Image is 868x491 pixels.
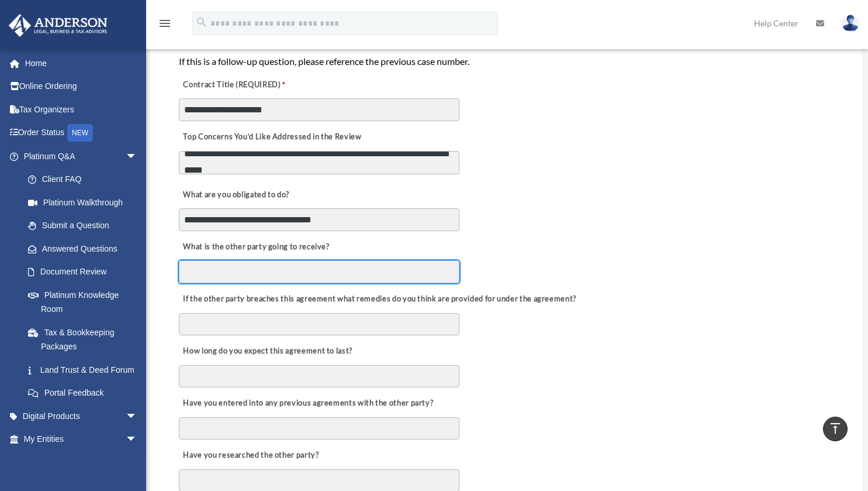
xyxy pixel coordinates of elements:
a: My [PERSON_NAME] Teamarrow_drop_down [8,451,155,474]
img: Anderson Advisors Platinum Portal [5,14,111,37]
a: My Entitiesarrow_drop_down [8,428,155,451]
label: Have you researched the other party? [179,448,322,464]
span: arrow_drop_down [126,404,149,428]
a: Online Ordering [8,75,155,98]
span: arrow_drop_down [126,451,149,475]
span: arrow_drop_down [126,428,149,452]
label: If the other party breaches this agreement what remedies do you think are provided for under the ... [179,291,579,307]
img: User Pic [842,15,859,32]
a: Submit a Question [16,214,155,238]
a: Digital Productsarrow_drop_down [8,404,155,428]
i: vertical_align_top [828,421,842,435]
a: vertical_align_top [823,417,848,441]
label: What is the other party going to receive? [179,239,333,255]
i: menu [158,16,172,30]
div: NEW [67,124,93,142]
a: menu [158,20,172,30]
a: Platinum Knowledge Room [16,283,155,321]
a: Tax & Bookkeeping Packages [16,321,155,358]
i: search [195,16,208,29]
a: Land Trust & Deed Forum [16,358,155,382]
a: Answered Questions [16,237,155,260]
a: Tax Organizers [8,98,155,121]
a: Document Review [16,260,149,284]
a: Client FAQ [16,168,155,191]
label: Contract Title (REQUIRED) [179,77,296,93]
label: How long do you expect this agreement to last? [179,344,355,360]
a: Home [8,51,155,75]
a: Platinum Walkthrough [16,191,155,214]
a: Portal Feedback [16,382,155,405]
label: Top Concerns You’d Like Addressed in the Review [179,129,365,145]
label: What are you obligated to do? [179,187,296,203]
a: Order StatusNEW [8,121,155,145]
span: arrow_drop_down [126,145,149,169]
a: Platinum Q&Aarrow_drop_down [8,145,155,168]
label: Have you entered into any previous agreements with the other party? [179,396,437,412]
